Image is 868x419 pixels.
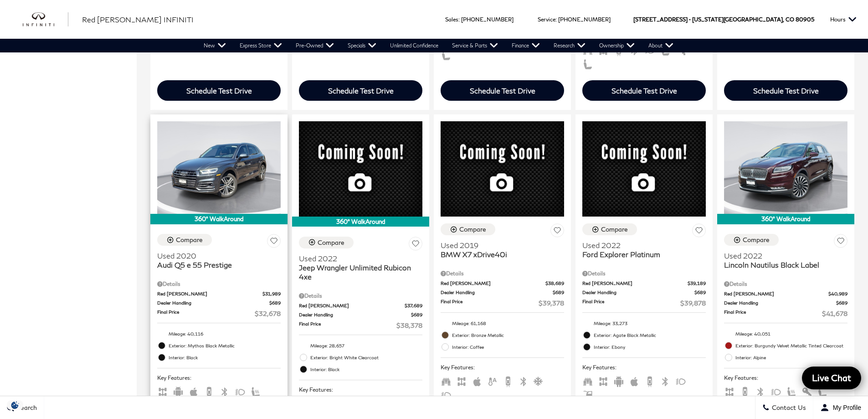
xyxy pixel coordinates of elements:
a: Dealer Handling $689 [724,300,847,306]
span: Dealer Handling [441,289,553,296]
span: Keyless Entry [675,46,686,53]
span: Fog Lights [235,388,246,394]
span: Heated Seats [250,388,261,394]
img: 2022 Ford Explorer Platinum [582,121,706,217]
div: Schedule Test Drive - Subaru Forester Premium [299,80,422,101]
span: Red [PERSON_NAME] [582,280,688,287]
div: Schedule Test Drive [611,86,677,95]
span: Apple Car-Play [472,377,483,384]
img: 2019 BMW X7 xDrive40i [441,121,564,217]
a: Finance [505,39,547,52]
a: Dealer Handling $689 [582,289,706,296]
div: Compare [743,236,770,244]
div: Compare [459,225,486,233]
button: Compare Vehicle [724,234,779,246]
div: Compare [176,236,203,244]
a: Ownership [592,39,642,52]
a: Used 2022Jeep Wrangler Unlimited Rubicon 4xe [299,254,422,281]
a: Unlimited Confidence [383,39,445,52]
span: Backup Camera [644,377,655,384]
span: $689 [553,289,564,296]
span: Used 2020 [157,251,274,260]
a: Used 2022Lincoln Nautilus Black Label [724,251,847,269]
a: Specials [341,39,383,52]
span: Exterior: Agate Black Metallic [594,331,706,340]
span: $689 [411,311,422,318]
span: Cooled Seats [534,377,544,384]
span: Final Price [441,298,539,308]
span: Red [PERSON_NAME] [724,290,828,297]
button: Open user profile menu [813,396,868,419]
a: Red [PERSON_NAME] $37,689 [299,302,422,309]
a: Used 2022Ford Explorer Platinum [582,241,706,259]
span: Third Row Seats [441,377,452,384]
div: Schedule Test Drive [328,86,394,95]
span: Exterior: Bronze Metallic [452,331,564,340]
span: Key Features : [299,385,422,395]
a: Final Price $39,378 [441,298,564,308]
span: Red [PERSON_NAME] INFINITI [82,15,194,24]
a: Red [PERSON_NAME] INFINITI [82,14,194,25]
span: Backup Camera [613,46,624,53]
span: $31,989 [262,290,281,297]
span: AWD [724,388,735,394]
a: About [642,39,680,52]
span: Exterior: Burgundy Velvet Metallic Tinted Clearcoat [735,341,847,350]
button: Save Vehicle [834,234,847,251]
span: Android Auto [613,377,624,384]
span: Leather Seats [441,51,452,57]
a: Dealer Handling $689 [299,311,422,318]
div: Pricing Details - Audi Q5 e 55 Prestige [157,280,281,288]
span: Bluetooth [219,388,230,394]
span: Interior: Black [310,365,422,374]
div: Pricing Details - Jeep Wrangler Unlimited Rubicon 4xe [299,292,422,300]
a: Used 2019BMW X7 xDrive40i [441,241,564,259]
div: 360° WalkAround [292,217,429,227]
span: Red [PERSON_NAME] [299,302,405,309]
span: Auto Climate Control [487,377,498,384]
span: Dealer Handling [157,300,269,306]
span: Fog Lights [441,391,452,398]
a: Pre-Owned [289,39,341,52]
span: Interior: Alpine [735,353,847,362]
a: Express Store [233,39,289,52]
a: Live Chat [802,367,861,389]
span: Fog Lights [770,388,781,394]
div: Schedule Test Drive [186,86,252,95]
span: Live Chat [807,372,856,383]
img: INFINITI [23,12,68,27]
a: Red [PERSON_NAME] $31,989 [157,290,281,297]
span: Bluetooth [629,46,640,53]
span: Final Price [157,309,255,318]
span: Final Price [582,298,680,308]
span: $37,689 [405,302,422,309]
a: infiniti [23,12,68,27]
li: Mileage: 33,273 [582,317,706,329]
button: Save Vehicle [409,237,422,253]
a: New [197,39,233,52]
span: Sales [445,16,458,23]
span: AWD [598,46,609,53]
a: Dealer Handling $689 [157,300,281,306]
img: 2022 Lincoln Nautilus Black Label [724,121,847,214]
span: $32,678 [255,309,281,318]
span: Bluetooth [660,377,671,384]
span: Red [PERSON_NAME] [157,290,262,297]
button: Compare Vehicle [299,237,354,248]
span: : [458,16,460,23]
span: Key Features : [157,373,281,383]
a: Research [547,39,592,52]
div: Pricing Details - Lincoln Nautilus Black Label [724,280,847,288]
button: Compare Vehicle [441,223,495,235]
div: Schedule Test Drive - Lexus GX 460 [441,80,564,101]
span: Third Row Seats [582,377,593,384]
span: Backup Camera [204,388,215,394]
span: Dealer Handling [724,300,836,306]
span: Heated Seats [786,388,797,394]
span: Key Features : [724,373,847,383]
div: Schedule Test Drive - Toyota Highlander Limited Platinum [582,80,706,101]
span: Final Price [299,321,396,330]
span: Hands-Free Liftgate [582,391,593,398]
a: Service & Parts [445,39,505,52]
span: Lincoln Nautilus Black Label [724,260,841,269]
